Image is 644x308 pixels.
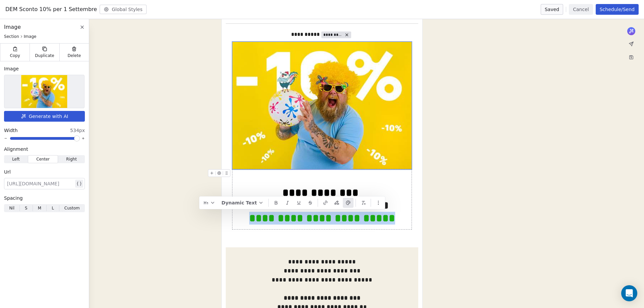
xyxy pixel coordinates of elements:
[38,205,41,211] span: M
[64,205,80,211] span: Custom
[12,156,20,162] span: Left
[21,75,67,108] img: Selected image
[4,111,85,122] button: Generate with AI
[52,205,54,211] span: L
[24,34,37,39] span: Image
[100,5,147,14] button: Global Styles
[10,53,20,58] span: Copy
[4,34,19,39] span: Section
[66,156,77,162] span: Right
[596,4,639,15] button: Schedule/Send
[4,169,11,175] span: Url
[25,205,28,211] span: S
[4,127,18,134] span: Width
[68,53,81,58] span: Delete
[569,4,593,15] button: Cancel
[70,127,85,134] span: 534px
[4,65,19,72] span: Image
[4,146,28,152] span: Alignment
[5,5,97,13] span: DEM Sconto 10% per 1 Settembre
[4,195,23,201] span: Spacing
[541,4,563,15] button: Saved
[35,53,54,58] span: Duplicate
[621,285,637,301] div: Open Intercom Messenger
[9,205,14,211] span: Nil
[4,23,21,31] span: Image
[219,198,266,208] button: Dynamic Text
